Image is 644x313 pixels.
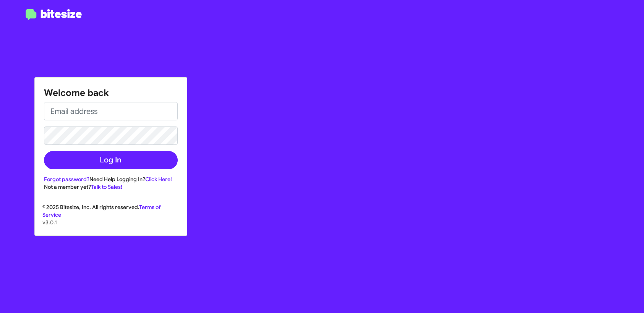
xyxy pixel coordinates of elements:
input: Email address [44,102,178,120]
a: Terms of Service [42,204,161,218]
button: Log In [44,151,178,169]
div: Not a member yet? [44,183,178,191]
a: Forgot password? [44,176,89,183]
a: Click Here! [145,176,172,183]
div: © 2025 Bitesize, Inc. All rights reserved. [35,203,187,235]
div: Need Help Logging In? [44,175,178,183]
p: v3.0.1 [42,219,179,226]
a: Talk to Sales! [91,183,122,190]
h1: Welcome back [44,87,178,99]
